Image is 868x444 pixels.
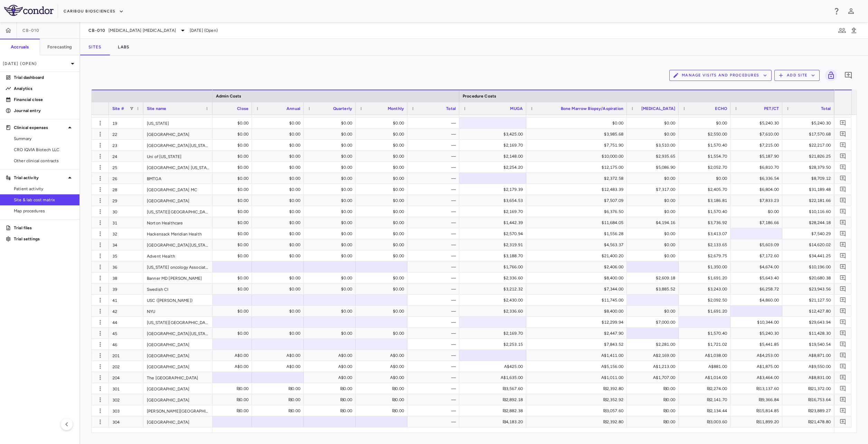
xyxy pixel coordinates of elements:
[216,94,242,99] span: Admin Costs
[310,195,352,206] div: $0.00
[838,306,848,316] button: Add comment
[465,195,523,206] div: $3,654.53
[840,252,846,259] svg: Add comment
[112,106,124,111] span: Site #
[109,151,143,161] div: 24
[465,239,523,250] div: $2,319.91
[206,184,248,195] div: $0.00
[147,106,166,111] span: Site name
[737,206,779,217] div: $0.00
[633,195,675,206] div: $0.00
[633,184,675,195] div: $7,317.00
[310,118,352,129] div: $0.00
[633,140,675,151] div: $3,510.00
[14,175,66,181] p: Trial activity
[532,206,623,217] div: $6,376.50
[109,317,143,327] div: 44
[532,173,623,184] div: $2,372.58
[633,250,675,261] div: $0.00
[143,118,213,128] div: [US_STATE]
[838,295,848,305] button: Add comment
[633,228,675,239] div: $0.00
[414,239,456,250] div: —
[465,206,523,217] div: $2,169.70
[840,363,846,370] svg: Add comment
[532,195,623,206] div: $7,507.09
[685,151,727,162] div: $1,554.70
[838,262,848,271] button: Add comment
[143,239,213,250] div: [GEOGRAPHIC_DATA][US_STATE]
[258,129,300,140] div: $0.00
[143,295,213,305] div: USC ([PERSON_NAME])
[465,228,523,239] div: $2,570.94
[685,129,727,140] div: $2,550.00
[108,27,176,34] span: [MEDICAL_DATA] [MEDICAL_DATA]
[109,250,143,261] div: 35
[143,140,213,150] div: [GEOGRAPHIC_DATA][US_STATE], [GEOGRAPHIC_DATA]
[737,239,779,250] div: $5,603.09
[388,106,404,111] span: Monthly
[838,273,848,283] button: Add comment
[821,106,831,111] span: Total
[465,151,523,162] div: $2,148.00
[109,118,143,128] div: 19
[838,107,848,117] button: Add comment
[206,217,248,228] div: $0.00
[685,162,727,173] div: $2,052.70
[258,184,300,195] div: $0.00
[838,174,848,183] button: Add comment
[206,118,248,129] div: $0.00
[258,151,300,162] div: $0.00
[362,140,404,151] div: $0.00
[789,118,831,129] div: $5,240.30
[822,70,837,81] span: Lock grid
[838,163,848,172] button: Add comment
[310,184,352,195] div: $0.00
[362,151,404,162] div: $0.00
[840,319,846,325] svg: Add comment
[258,140,300,151] div: $0.00
[109,295,143,305] div: 41
[532,184,623,195] div: $12,483.39
[840,219,846,226] svg: Add comment
[840,197,846,204] svg: Add comment
[789,140,831,151] div: $22,217.00
[633,162,675,173] div: $5,086.90
[840,341,846,348] svg: Add comment
[838,129,848,139] button: Add comment
[109,306,143,316] div: 42
[206,129,248,140] div: $0.00
[64,6,124,17] button: Caribou Biosciences
[685,228,727,239] div: $3,413.07
[4,5,54,16] img: logo-full-BYUhSk78.svg
[206,195,248,206] div: $0.00
[737,129,779,140] div: $7,610.00
[840,330,846,336] svg: Add comment
[310,162,352,173] div: $0.00
[838,118,848,128] button: Add comment
[414,162,456,173] div: —
[561,106,623,111] span: Bone Marrow Biopsy/Aspiration
[737,195,779,206] div: $7,833.23
[840,286,846,292] svg: Add comment
[310,206,352,217] div: $0.00
[109,261,143,272] div: 36
[685,239,727,250] div: $2,133.65
[685,184,727,195] div: $2,405.70
[310,250,352,261] div: $0.00
[685,195,727,206] div: $3,186.81
[838,207,848,216] button: Add comment
[532,228,623,239] div: $1,556.28
[80,39,110,55] button: Sites
[109,328,143,339] div: 45
[362,239,404,250] div: $0.00
[414,173,456,184] div: —
[840,352,846,359] svg: Add comment
[685,250,727,261] div: $2,679.75
[414,228,456,239] div: —
[838,240,848,249] button: Add comment
[258,195,300,206] div: $0.00
[258,162,300,173] div: $0.00
[206,140,248,151] div: $0.00
[14,124,66,131] p: Clinical expenses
